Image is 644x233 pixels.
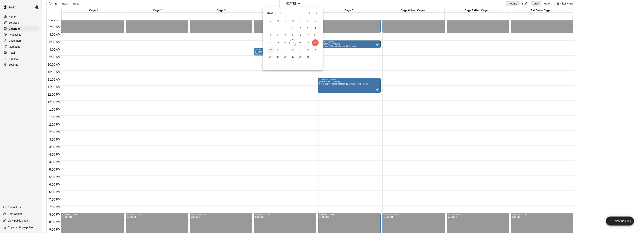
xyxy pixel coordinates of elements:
button: 19 [267,46,274,53]
button: 6 [274,32,281,39]
button: 25 [312,46,319,53]
button: 22 [289,46,296,53]
span: Monday [274,17,281,25]
button: calendar view is open, switch to year view [277,10,284,16]
span: Friday [304,17,311,25]
button: 28 [282,54,289,60]
span: Tuesday [282,17,289,25]
button: 9 [297,32,304,39]
button: 27 [274,54,281,60]
button: 17 [304,39,311,46]
button: 26 [267,54,274,60]
button: 5 [267,32,274,39]
span: Saturday [312,17,319,25]
button: 11 [312,32,319,39]
button: 8 [289,32,296,39]
span: Wednesday [289,17,296,25]
button: Previous month [306,9,313,17]
button: 15 [289,39,296,46]
button: 18 [312,39,319,46]
button: 7 [282,32,289,39]
button: 29 [289,54,296,60]
button: 2 [297,25,304,32]
button: 23 [297,46,304,53]
button: 4 [312,25,319,32]
span: Thursday [297,17,304,25]
button: 13 [274,39,281,46]
button: 21 [282,46,289,53]
button: 1 [289,25,296,32]
button: 3 [304,25,311,32]
button: Next month [313,9,321,17]
button: 24 [304,46,311,53]
span: Sunday [267,17,274,25]
button: 10 [304,32,311,39]
button: 16 [297,39,304,46]
button: 12 [267,39,274,46]
button: 20 [274,46,281,53]
div: [DATE] [267,11,276,15]
button: 31 [304,54,311,60]
button: 14 [282,39,289,46]
button: 30 [297,54,304,60]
